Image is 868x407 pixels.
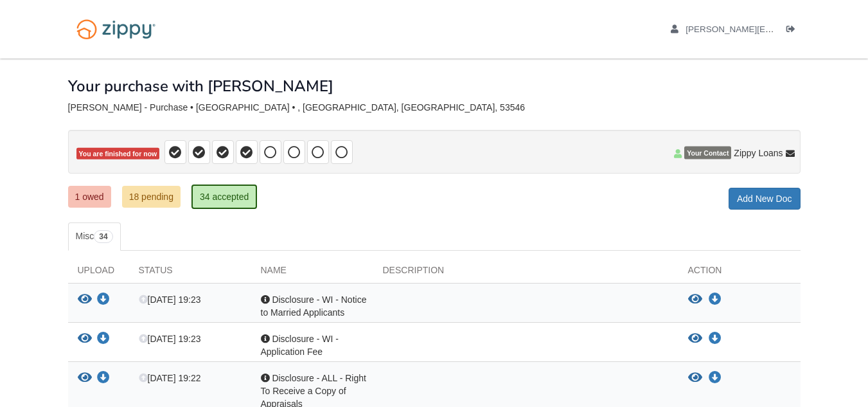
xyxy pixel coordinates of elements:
div: Status [129,264,251,283]
span: [DATE] 19:22 [139,373,201,383]
button: View Disclosure - WI - Application Fee [78,332,92,346]
button: View Disclosure - ALL - Right To Receive a Copy of Appraisals [688,372,702,384]
a: Add New Doc [729,188,801,210]
img: Logo [68,13,164,46]
div: Description [373,264,678,283]
a: Download Disclosure - WI - Notice to Married Applicants [709,294,722,305]
a: 18 pending [122,186,181,208]
button: View Disclosure - WI - Notice to Married Applicants [78,293,92,307]
span: [DATE] 19:23 [139,334,201,344]
span: Disclosure - WI - Notice to Married Applicants [261,294,367,318]
div: Name [251,264,373,283]
button: View Disclosure - WI - Application Fee [688,332,702,345]
a: Download Disclosure - ALL - Right To Receive a Copy of Appraisals [97,374,110,384]
a: Download Disclosure - WI - Notice to Married Applicants [97,295,110,305]
span: Your Contact [684,147,731,159]
a: 1 owed [68,186,111,208]
a: Log out [786,24,801,37]
span: [DATE] 19:23 [139,294,201,305]
a: 34 accepted [191,185,257,209]
span: Disclosure - WI - Application Fee [261,334,339,357]
span: You are finished for now [76,148,160,160]
div: Action [678,264,801,283]
button: View Disclosure - WI - Notice to Married Applicants [688,293,702,306]
div: [PERSON_NAME] - Purchase • [GEOGRAPHIC_DATA] • , [GEOGRAPHIC_DATA], [GEOGRAPHIC_DATA], 53546 [68,102,801,113]
span: Zippy Loans [734,147,783,159]
a: Download Disclosure - WI - Application Fee [709,334,722,344]
a: Download Disclosure - ALL - Right To Receive a Copy of Appraisals [709,373,722,383]
span: 34 [94,230,112,243]
a: Misc [68,222,121,251]
button: View Disclosure - ALL - Right To Receive a Copy of Appraisals [78,372,92,385]
h1: Your purchase with [PERSON_NAME] [68,78,333,95]
a: Download Disclosure - WI - Application Fee [97,334,110,345]
div: Upload [68,264,129,283]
